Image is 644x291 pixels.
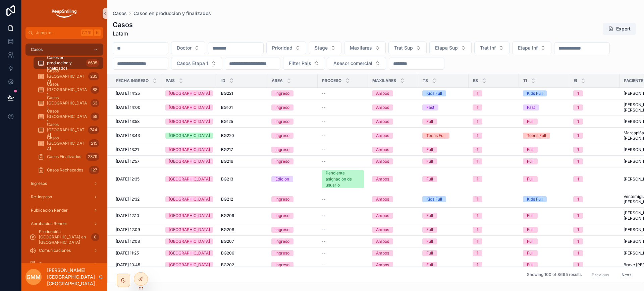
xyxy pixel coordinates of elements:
a: Ingreso [271,238,314,244]
button: Select Button [266,42,306,54]
div: Edicion [275,176,289,182]
button: Jump to...CtrlK [25,27,103,39]
span: [DATE] 13:58 [116,119,140,124]
a: Pendiente asignación de usuario [322,170,364,188]
div: Pendiente asignación de usuario [326,170,360,188]
div: 1 [577,104,579,111]
a: Full [523,176,565,182]
button: Select Button [388,42,427,54]
span: [DATE] 13:21 [116,147,139,152]
span: BG216 [221,159,233,164]
a: Casos [GEOGRAPHIC_DATA]215 [34,137,103,149]
div: 1 [577,133,579,139]
span: [DATE] 12:57 [116,159,140,164]
span: [DATE] 14:00 [116,105,141,110]
div: Ingreso [275,227,289,233]
a: Fast [422,104,465,111]
a: [GEOGRAPHIC_DATA] [165,213,213,219]
div: scrollable content [21,39,107,263]
a: [DATE] 13:58 [116,119,157,124]
div: Ambos [376,90,389,96]
a: 1 [573,238,615,244]
a: Ingreso [271,90,314,96]
span: Casos en produccion y finalizados [133,10,211,17]
a: Ingreso [271,158,314,164]
a: [GEOGRAPHIC_DATA] [165,227,213,233]
div: 127 [89,166,99,174]
a: Ambos [372,196,414,202]
span: Filter Pais [289,60,311,67]
div: Full [426,158,433,164]
a: Full [422,238,465,244]
a: Casos [GEOGRAPHIC_DATA]63 [34,97,103,109]
a: Full [523,227,565,233]
div: Ingreso [275,196,289,202]
div: Ambos [376,227,389,233]
span: Trat Sup [394,45,413,51]
button: Select Button [309,42,341,54]
div: Kids Full [527,196,543,202]
a: -- [322,105,364,110]
div: 1 [577,147,579,153]
a: Re-Ingreso [25,191,103,203]
div: 1 [577,213,579,219]
a: 1 [573,119,615,125]
a: [GEOGRAPHIC_DATA] [165,119,213,125]
div: [GEOGRAPHIC_DATA] [169,196,210,202]
div: Ingreso [275,90,289,96]
div: Fast [527,104,535,111]
a: [DATE] 13:21 [116,147,157,152]
span: Doctor [177,45,192,51]
a: [DATE] 13:43 [116,133,157,138]
a: Publicacion Render [25,204,103,216]
a: 1 [473,133,515,139]
div: Kids Full [527,90,543,96]
a: [GEOGRAPHIC_DATA] [165,176,213,182]
span: Casos [GEOGRAPHIC_DATA] [47,108,88,125]
span: -- [322,213,326,218]
a: [DATE] 12:08 [116,239,157,244]
div: Full [527,176,534,182]
span: [DATE] 12:10 [116,213,139,218]
a: Ambos [372,176,414,182]
a: BG213 [221,176,263,182]
a: 1 [473,158,515,164]
span: [DATE] 12:32 [116,197,140,202]
div: 1 [577,119,579,125]
button: Select Button [328,57,386,70]
a: -- [322,197,364,202]
a: [GEOGRAPHIC_DATA] [165,90,213,96]
div: 88 [91,86,99,94]
span: Re-Ingreso [31,194,52,200]
span: Casos [31,47,43,52]
a: Ingreso [271,213,314,219]
span: Stage [315,45,328,51]
a: BG216 [221,159,263,164]
span: K [95,30,100,35]
div: Kids Full [426,90,442,96]
span: Jump to... [36,30,78,35]
div: 1 [477,158,478,164]
a: Ingreso [271,104,314,111]
a: Full [523,213,565,219]
div: Ambos [376,133,389,139]
a: Ambos [372,119,414,125]
a: 1 [573,147,615,153]
span: BG220 [221,133,234,138]
a: BG101 [221,105,263,110]
div: [GEOGRAPHIC_DATA] [169,176,210,182]
a: 1 [573,213,615,219]
div: 1 [477,119,478,125]
a: -- [322,91,364,96]
div: 1 [577,176,579,182]
div: 1 [477,133,478,139]
span: BG208 [221,227,234,232]
span: Casos [GEOGRAPHIC_DATA] [47,135,86,151]
div: Ingreso [275,147,289,153]
a: Ambos [372,238,414,244]
a: [GEOGRAPHIC_DATA] [165,133,213,139]
span: Casos Rechazados [47,167,83,173]
a: Ingreso [271,227,314,233]
div: Full [426,176,433,182]
div: Ingreso [275,158,289,164]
